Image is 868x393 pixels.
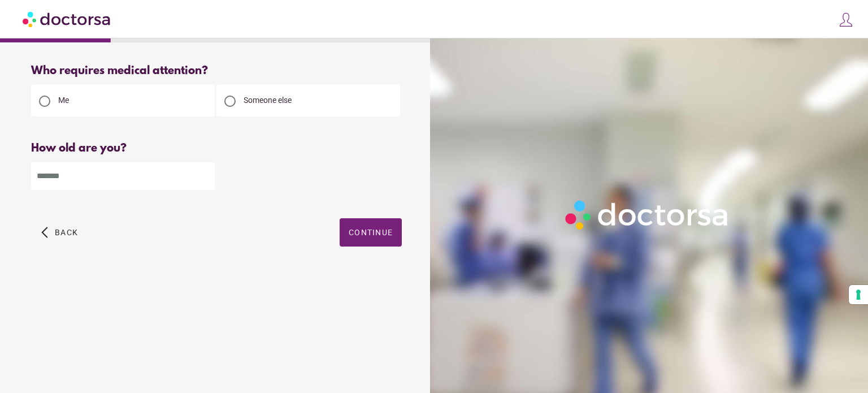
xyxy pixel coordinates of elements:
[349,228,393,237] span: Continue
[561,196,734,234] img: Logo-Doctorsa-trans-White-partial-flat.png
[31,142,402,155] div: How old are you?
[244,96,292,105] span: Someone else
[23,6,112,32] img: Doctorsa.com
[340,218,402,247] button: Continue
[31,64,402,77] div: Who requires medical attention?
[37,218,83,247] button: arrow_back_ios Back
[55,228,78,237] span: Back
[849,285,868,304] button: Your consent preferences for tracking technologies
[838,12,854,28] img: icons8-customer-100.png
[58,96,69,105] span: Me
